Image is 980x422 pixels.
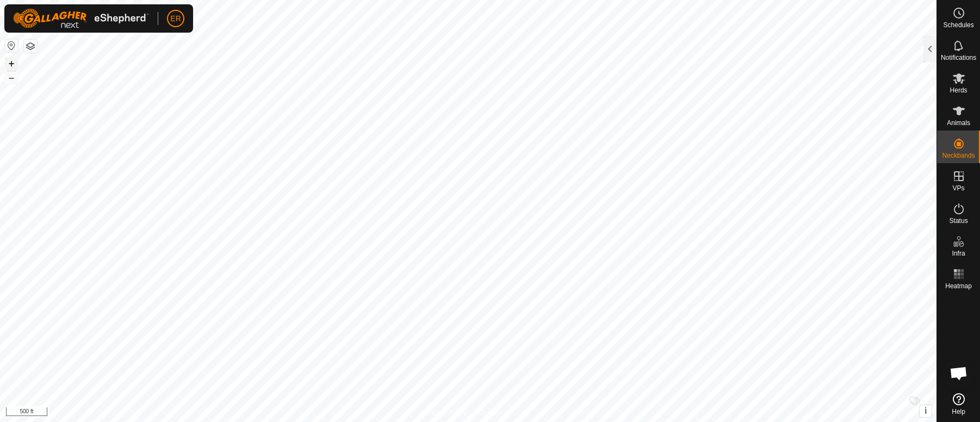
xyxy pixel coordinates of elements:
button: Reset Map [5,39,18,52]
button: + [5,57,18,70]
button: i [920,405,932,417]
button: Map Layers [24,40,37,53]
span: Status [949,218,967,224]
span: Help [952,408,965,415]
span: Herds [950,87,967,94]
span: Heatmap [945,283,972,289]
a: Help [937,389,980,419]
span: i [925,406,927,415]
span: Neckbands [942,152,975,159]
a: Privacy Policy [425,408,466,418]
span: Animals [947,120,970,126]
span: VPs [952,185,964,191]
a: Contact Us [479,408,511,418]
img: Gallagher Logo [13,9,149,28]
span: ER [170,13,181,24]
span: Schedules [943,22,973,28]
div: Open chat [942,357,975,389]
span: Infra [952,250,965,257]
span: Notifications [941,54,976,61]
button: – [5,71,18,84]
